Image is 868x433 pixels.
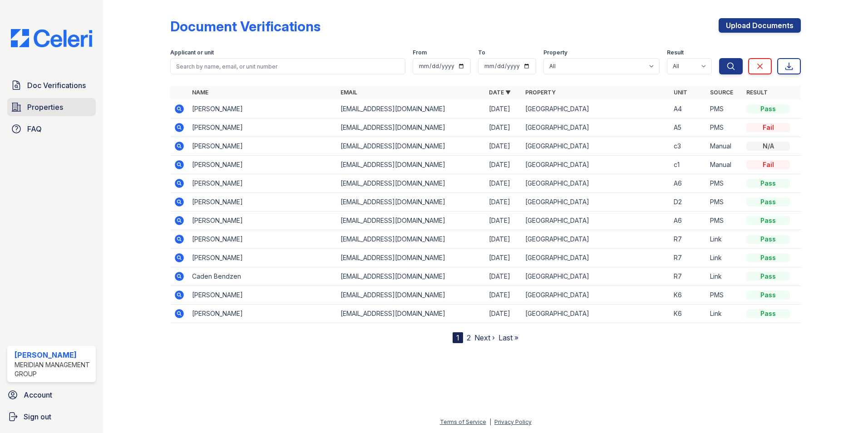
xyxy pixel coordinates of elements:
[485,286,522,305] td: [DATE]
[746,290,790,300] div: Pass
[337,174,485,193] td: [EMAIL_ADDRESS][DOMAIN_NAME]
[188,286,337,305] td: [PERSON_NAME]
[474,333,495,342] a: Next ›
[498,333,518,342] a: Last »
[670,212,706,230] td: A6
[670,230,706,249] td: R7
[489,89,511,96] a: Date ▼
[485,230,522,249] td: [DATE]
[746,235,790,244] div: Pass
[670,267,706,286] td: R7
[188,230,337,249] td: [PERSON_NAME]
[27,80,86,91] span: Doc Verifications
[337,267,485,286] td: [EMAIL_ADDRESS][DOMAIN_NAME]
[522,156,670,174] td: [GEOGRAPHIC_DATA]
[746,179,790,188] div: Pass
[670,174,706,193] td: A6
[670,286,706,305] td: K6
[337,100,485,118] td: [EMAIL_ADDRESS][DOMAIN_NAME]
[27,102,63,113] span: Properties
[710,89,733,96] a: Source
[192,89,208,96] a: Name
[478,49,485,56] label: To
[337,286,485,305] td: [EMAIL_ADDRESS][DOMAIN_NAME]
[24,411,51,422] span: Sign out
[746,309,790,318] div: Pass
[4,408,99,426] a: Sign out
[746,123,790,132] div: Fail
[4,29,99,47] img: CE_Logo_Blue-a8612792a0a2168367f1c8372b55b34899dd931a85d93a1a3d3e32e68fde9ad4.png
[670,118,706,137] td: A5
[170,58,405,74] input: Search by name, email, or unit number
[525,89,556,96] a: Property
[337,230,485,249] td: [EMAIL_ADDRESS][DOMAIN_NAME]
[746,197,790,207] div: Pass
[7,98,96,116] a: Properties
[670,100,706,118] td: A4
[522,286,670,305] td: [GEOGRAPHIC_DATA]
[188,193,337,212] td: [PERSON_NAME]
[706,174,743,193] td: PMS
[746,216,790,225] div: Pass
[706,267,743,286] td: Link
[485,212,522,230] td: [DATE]
[188,137,337,156] td: [PERSON_NAME]
[188,305,337,323] td: [PERSON_NAME]
[485,193,522,212] td: [DATE]
[522,212,670,230] td: [GEOGRAPHIC_DATA]
[489,418,491,425] div: |
[337,249,485,267] td: [EMAIL_ADDRESS][DOMAIN_NAME]
[188,174,337,193] td: [PERSON_NAME]
[485,249,522,267] td: [DATE]
[467,333,471,342] a: 2
[746,253,790,262] div: Pass
[670,249,706,267] td: R7
[706,305,743,323] td: Link
[746,272,790,281] div: Pass
[340,89,357,96] a: Email
[746,104,790,113] div: Pass
[485,118,522,137] td: [DATE]
[706,100,743,118] td: PMS
[188,100,337,118] td: [PERSON_NAME]
[667,49,684,56] label: Result
[706,156,743,174] td: Manual
[719,18,801,33] a: Upload Documents
[746,142,790,151] div: N/A
[15,360,92,379] div: Meridian Management Group
[170,18,321,34] div: Document Verifications
[485,267,522,286] td: [DATE]
[15,349,92,360] div: [PERSON_NAME]
[706,193,743,212] td: PMS
[337,212,485,230] td: [EMAIL_ADDRESS][DOMAIN_NAME]
[494,418,532,425] a: Privacy Policy
[706,118,743,137] td: PMS
[485,174,522,193] td: [DATE]
[188,156,337,174] td: [PERSON_NAME]
[485,100,522,118] td: [DATE]
[337,156,485,174] td: [EMAIL_ADDRESS][DOMAIN_NAME]
[188,249,337,267] td: [PERSON_NAME]
[522,249,670,267] td: [GEOGRAPHIC_DATA]
[522,305,670,323] td: [GEOGRAPHIC_DATA]
[522,230,670,249] td: [GEOGRAPHIC_DATA]
[522,193,670,212] td: [GEOGRAPHIC_DATA]
[706,249,743,267] td: Link
[522,137,670,156] td: [GEOGRAPHIC_DATA]
[522,118,670,137] td: [GEOGRAPHIC_DATA]
[522,267,670,286] td: [GEOGRAPHIC_DATA]
[440,418,486,425] a: Terms of Service
[188,212,337,230] td: [PERSON_NAME]
[188,118,337,137] td: [PERSON_NAME]
[670,305,706,323] td: K6
[670,193,706,212] td: D2
[337,193,485,212] td: [EMAIL_ADDRESS][DOMAIN_NAME]
[188,267,337,286] td: Caden Bendzen
[746,89,768,96] a: Result
[170,49,214,56] label: Applicant or unit
[670,137,706,156] td: c3
[543,49,567,56] label: Property
[27,123,42,134] span: FAQ
[337,305,485,323] td: [EMAIL_ADDRESS][DOMAIN_NAME]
